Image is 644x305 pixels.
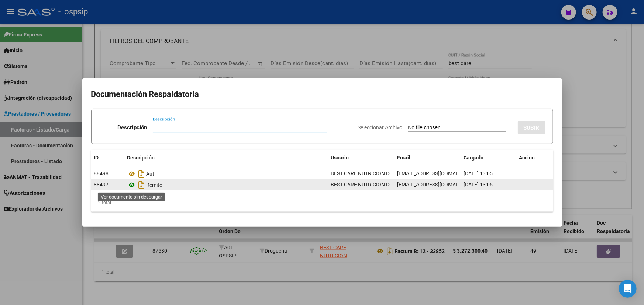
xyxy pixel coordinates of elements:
[94,171,109,176] span: 88498
[127,155,155,161] span: Descripción
[117,123,147,132] p: Descripción
[127,179,325,191] div: Remito
[518,121,545,134] button: SUBIR
[397,182,479,187] span: [EMAIL_ADDRESS][DOMAIN_NAME]
[397,171,479,176] span: [EMAIL_ADDRESS][DOMAIN_NAME]
[358,125,403,130] span: Seleccionar Archivo
[127,168,325,180] div: Aut
[328,150,395,166] datatable-header-cell: Usuario
[331,155,349,161] span: Usuario
[91,87,553,101] h2: Documentación Respaldatoria
[524,125,540,131] span: SUBIR
[516,150,553,166] datatable-header-cell: Accion
[464,155,484,161] span: Cargado
[94,155,99,161] span: ID
[94,182,109,187] span: 88497
[395,150,461,166] datatable-header-cell: Email
[331,182,431,187] span: BEST CARE NUTRICION DOMICILIARIA S.A -
[137,179,147,191] i: Descargar documento
[619,280,637,298] div: Open Intercom Messenger
[91,150,124,166] datatable-header-cell: ID
[137,168,147,180] i: Descargar documento
[464,182,493,187] span: [DATE] 13:05
[124,150,328,166] datatable-header-cell: Descripción
[397,155,411,161] span: Email
[464,171,493,176] span: [DATE] 13:05
[91,193,553,212] div: 2 total
[461,150,516,166] datatable-header-cell: Cargado
[331,171,431,176] span: BEST CARE NUTRICION DOMICILIARIA S.A -
[519,155,535,161] span: Accion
